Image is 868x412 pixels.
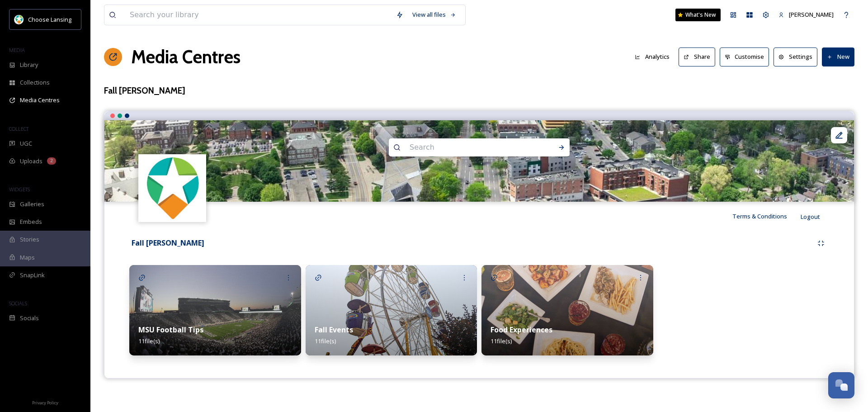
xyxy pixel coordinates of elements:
[20,314,39,322] span: Socials
[630,48,674,66] button: Analytics
[20,271,45,279] span: SnapLink
[774,6,838,24] a: [PERSON_NAME]
[732,211,801,222] a: Terms & Conditions
[732,212,787,220] span: Terms & Conditions
[20,61,38,69] span: Library
[32,397,58,407] a: Privacy Policy
[20,235,39,244] span: Stories
[20,253,35,262] span: Maps
[408,6,461,24] a: View all files
[306,265,477,355] img: 46ed3da4-18f4-4e03-9935-da32c8d2e835.jpg
[630,48,679,66] a: Analytics
[32,400,58,406] span: Privacy Policy
[675,9,721,21] a: What's New
[104,84,854,97] h3: Fall [PERSON_NAME]
[801,213,820,221] span: Logout
[789,10,834,19] span: [PERSON_NAME]
[679,47,715,66] button: Share
[20,139,32,148] span: UGC
[720,47,774,66] a: Customise
[481,265,653,355] img: 3c0f43f2-3d7f-453a-ada9-247755649d1d.jpg
[9,125,28,132] span: COLLECT
[20,78,50,87] span: Collections
[20,218,42,226] span: Embeds
[822,47,854,66] button: New
[315,325,353,335] strong: Fall Events
[20,157,42,166] span: Uploads
[774,47,817,66] button: Settings
[28,15,71,24] span: Choose Lansing
[140,155,205,221] img: logo.jpeg
[138,325,203,335] strong: MSU Football Tips
[131,43,241,71] a: Media Centres
[774,47,822,66] a: Settings
[47,157,56,165] div: 2
[104,120,854,202] img: michiganstateu-3696710.jpg
[9,300,27,307] span: SOCIALS
[20,96,60,104] span: Media Centres
[129,265,301,355] img: f9e0b6f8-6684-4030-b7bc-cf0fada6c5b1.jpg
[125,5,392,25] input: Search your library
[405,137,529,157] input: Search
[14,15,24,24] img: logo.jpeg
[132,238,204,248] strong: Fall [PERSON_NAME]
[20,200,44,208] span: Galleries
[9,186,30,193] span: WIDGETS
[828,372,854,398] button: Open Chat
[138,337,160,345] span: 11 file(s)
[491,325,552,335] strong: Food Experiences
[9,47,25,53] span: MEDIA
[491,337,512,345] span: 11 file(s)
[315,337,336,345] span: 11 file(s)
[720,47,769,66] button: Customise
